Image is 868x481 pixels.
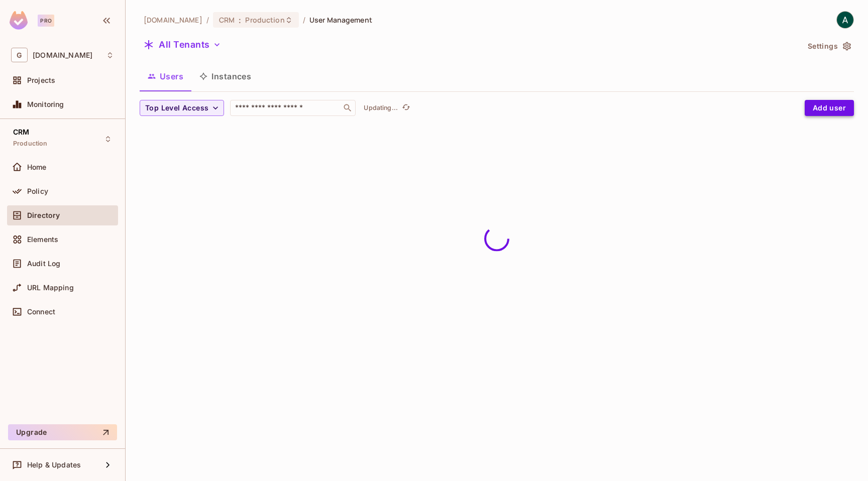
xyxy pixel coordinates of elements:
[27,284,74,292] span: URL Mapping
[27,76,55,84] span: Projects
[303,15,305,25] li: /
[27,163,47,171] span: Home
[309,15,372,25] span: User Management
[144,15,202,25] span: the active workspace
[27,211,60,219] span: Directory
[10,11,28,30] img: SReyMgAAAABJRU5ErkJggg==
[27,308,55,316] span: Connect
[38,15,54,27] div: Pro
[398,102,412,114] span: Click to refresh data
[11,48,28,62] span: G
[245,15,284,25] span: Production
[27,461,81,469] span: Help & Updates
[13,140,48,148] span: Production
[191,64,259,89] button: Instances
[402,103,410,113] span: refresh
[837,12,853,28] img: Arpit Agrawal
[206,15,209,25] li: /
[219,15,235,25] span: CRM
[140,64,191,89] button: Users
[400,102,412,114] button: refresh
[238,16,242,24] span: :
[140,37,225,53] button: All Tenants
[27,187,48,195] span: Policy
[804,38,854,54] button: Settings
[13,128,29,136] span: CRM
[27,235,58,244] span: Elements
[364,104,398,112] p: Updating...
[27,260,60,268] span: Audit Log
[805,100,854,116] button: Add user
[33,51,92,59] span: Workspace: gameskraft.com
[27,100,64,108] span: Monitoring
[8,424,117,440] button: Upgrade
[145,102,208,114] span: Top Level Access
[140,100,224,116] button: Top Level Access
